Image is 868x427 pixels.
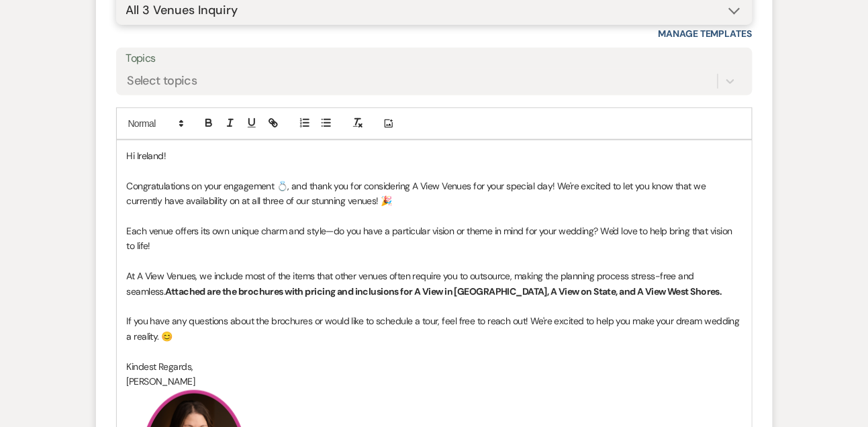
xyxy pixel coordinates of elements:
span: Kindest Regards, [127,361,193,373]
p: Each venue offers its own unique charm and style—do you have a particular vision or theme in mind... [127,224,742,254]
p: [PERSON_NAME] [127,374,742,389]
strong: Attached are the brochures with pricing and inclusions for A View in [GEOGRAPHIC_DATA], A View on... [165,285,722,297]
label: Topics [126,49,742,68]
p: At A View Venues, we include most of the items that other venues often require you to outsource, ... [127,269,742,299]
div: Select topics [128,73,197,91]
p: If you have any questions about the brochures or would like to schedule a tour, feel free to reac... [127,314,742,344]
p: Hi Ireland! [127,148,742,163]
p: Congratulations on your engagement 💍, and thank you for considering A View Venues for your specia... [127,179,742,209]
a: Manage Templates [659,28,753,40]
